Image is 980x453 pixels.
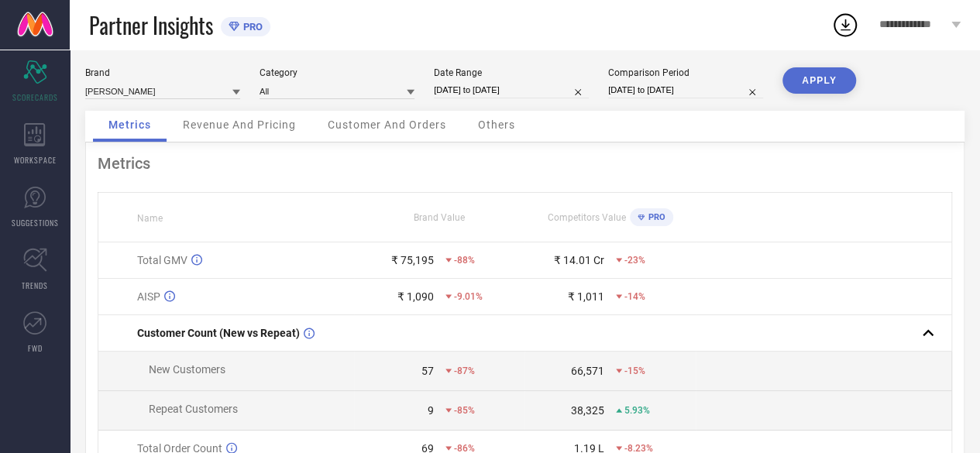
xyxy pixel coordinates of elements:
span: -23% [624,255,645,266]
span: -87% [454,365,475,376]
input: Select comparison period [608,82,763,98]
span: PRO [239,21,263,33]
span: Others [478,118,515,131]
span: Brand Value [414,212,465,223]
span: Competitors Value [548,212,626,223]
span: Total GMV [137,254,187,266]
span: -88% [454,255,475,266]
span: Repeat Customers [149,403,238,415]
span: SCORECARDS [12,91,58,103]
div: 9 [428,404,434,417]
span: New Customers [149,363,225,376]
span: -9.01% [454,291,483,302]
div: ₹ 1,090 [397,290,434,303]
span: Name [137,213,163,224]
div: 38,325 [571,404,604,417]
span: Customer Count (New vs Repeat) [137,327,300,339]
input: Select date range [434,82,589,98]
button: APPLY [782,67,856,94]
span: Revenue And Pricing [183,118,296,131]
div: 57 [421,365,434,377]
span: FWD [28,342,43,354]
div: Metrics [98,154,952,173]
span: -85% [454,405,475,416]
span: -15% [624,365,645,376]
div: Category [260,67,414,78]
div: ₹ 14.01 Cr [554,254,604,266]
div: Open download list [831,11,859,39]
span: WORKSPACE [14,154,57,166]
span: Partner Insights [89,9,213,41]
div: 66,571 [571,365,604,377]
span: Customer And Orders [328,118,446,131]
div: ₹ 1,011 [568,290,604,303]
span: AISP [137,290,160,303]
span: Metrics [108,118,151,131]
span: PRO [645,212,665,222]
div: Comparison Period [608,67,763,78]
div: Brand [85,67,240,78]
div: Date Range [434,67,589,78]
div: ₹ 75,195 [391,254,434,266]
span: TRENDS [22,280,48,291]
span: 5.93% [624,405,650,416]
span: -14% [624,291,645,302]
span: SUGGESTIONS [12,217,59,228]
